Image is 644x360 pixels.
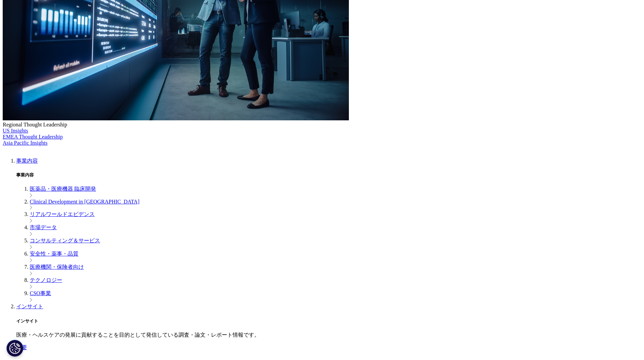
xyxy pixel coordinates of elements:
[30,224,57,230] a: 市場データ
[16,332,641,339] p: 医療・ヘルスケアの発展に貢献することを目的として発信している調査・論文・レポート情報です。
[30,290,51,296] a: CSO事業
[6,340,23,357] button: Cookie 設定
[30,251,78,257] a: 安全性・薬事・品質
[3,128,28,134] a: US Insights
[16,304,43,309] a: インサイト
[16,318,641,324] h5: インサイト
[30,264,84,270] a: 医療機関・保険者向け
[30,186,96,192] a: 医薬品・医療機器 臨床開発
[16,158,38,164] a: 事業内容
[3,122,641,128] div: Regional Thought Leadership
[3,140,47,146] a: Asia Pacific Insights
[30,211,95,217] a: リアルワールドエビデンス
[16,172,641,178] h5: 事業内容
[30,199,139,205] a: Clinical Development in [GEOGRAPHIC_DATA]
[3,134,63,140] a: EMEA Thought Leadership
[30,238,100,243] a: コンサルティング＆サービス
[30,277,62,283] a: テクノロジー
